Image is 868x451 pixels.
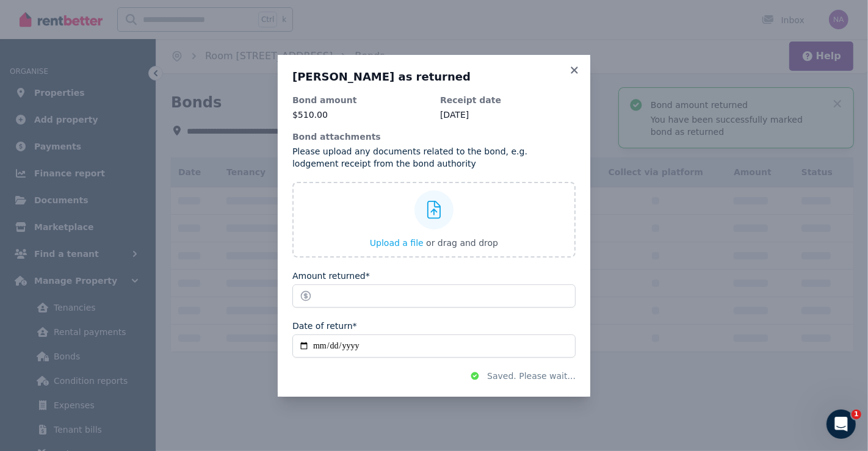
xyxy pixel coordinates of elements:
[292,270,370,282] label: Amount returned*
[292,145,576,170] p: Please upload any documents related to the bond, e.g. lodgement receipt from the bond authority
[487,370,576,382] span: Saved. Please wait...
[292,109,428,121] p: $510.00
[426,238,498,248] span: or drag and drop
[370,237,498,249] button: Upload a file or drag and drop
[826,410,856,439] iframe: Intercom live chat
[370,238,424,248] span: Upload a file
[292,320,357,332] label: Date of return*
[852,410,861,419] span: 1
[292,94,428,106] dt: Bond amount
[440,94,576,106] dt: Receipt date
[440,109,576,121] dd: [DATE]
[292,70,576,84] h3: [PERSON_NAME] as returned
[292,131,576,143] dt: Bond attachments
